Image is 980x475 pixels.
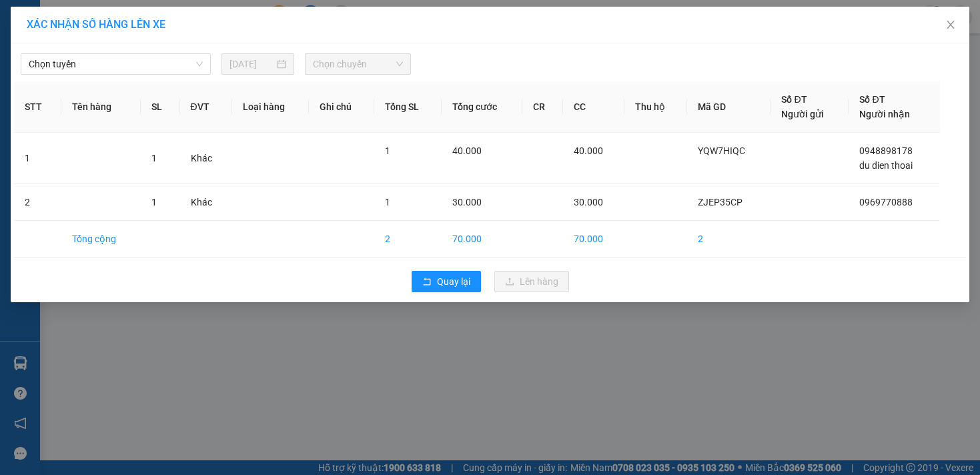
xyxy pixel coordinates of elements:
[385,197,390,207] span: 1
[859,160,913,171] span: du dien thoai
[374,81,442,133] th: Tổng SL
[442,81,522,133] th: Tổng cước
[574,145,603,156] span: 40.000
[698,197,743,207] span: ZJEP35CP
[494,271,569,292] button: uploadLên hàng
[932,7,969,44] button: Close
[385,145,390,156] span: 1
[412,271,481,292] button: rollbackQuay lại
[624,81,687,133] th: Thu hộ
[859,145,913,156] span: 0948898178
[309,81,374,133] th: Ghi chú
[945,19,956,30] span: close
[574,197,603,207] span: 30.000
[781,94,807,105] span: Số ĐT
[180,133,232,184] td: Khác
[232,81,310,133] th: Loại hàng
[180,184,232,221] td: Khác
[522,81,563,133] th: CR
[859,94,885,105] span: Số ĐT
[452,197,482,207] span: 30.000
[422,277,432,288] span: rollback
[781,109,824,119] span: Người gửi
[29,54,203,74] span: Chọn tuyến
[687,221,771,258] td: 2
[437,274,470,289] span: Quay lại
[14,133,61,184] td: 1
[61,81,141,133] th: Tên hàng
[442,221,522,258] td: 70.000
[452,145,482,156] span: 40.000
[151,153,157,163] span: 1
[687,81,771,133] th: Mã GD
[14,81,61,133] th: STT
[859,109,910,119] span: Người nhận
[61,221,141,258] td: Tổng cộng
[563,81,625,133] th: CC
[151,197,157,207] span: 1
[859,197,913,207] span: 0969770888
[14,184,61,221] td: 2
[374,221,442,258] td: 2
[563,221,625,258] td: 70.000
[27,18,165,31] span: XÁC NHẬN SỐ HÀNG LÊN XE
[313,54,403,74] span: Chọn chuyến
[141,81,179,133] th: SL
[180,81,232,133] th: ĐVT
[698,145,745,156] span: YQW7HIQC
[229,57,274,71] input: 13/08/2025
